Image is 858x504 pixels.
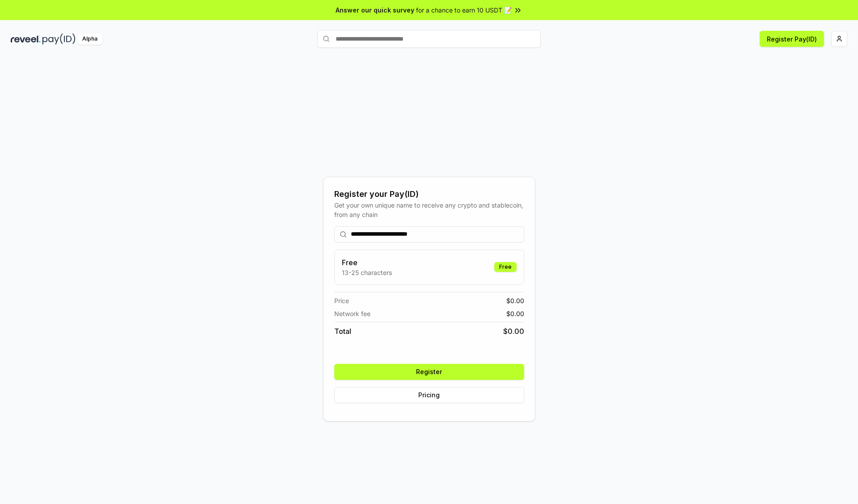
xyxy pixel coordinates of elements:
[494,262,517,272] div: Free
[342,257,392,268] h3: Free
[42,33,76,45] img: pay_id
[334,309,370,318] span: Network fee
[334,387,524,403] button: Pricing
[334,364,524,380] button: Register
[334,188,524,200] div: Register your Pay(ID)
[503,326,524,337] span: $ 0.00
[342,268,392,277] p: 13-25 characters
[77,33,102,45] div: Alpha
[336,5,414,15] span: Answer our quick survey
[11,33,41,45] img: reveel_dark
[334,200,524,219] div: Get your own unique name to receive any crypto and stablecoin, from any chain
[416,5,512,15] span: for a chance to earn 10 USDT 📝
[760,31,824,47] button: Register Pay(ID)
[506,296,524,305] span: $ 0.00
[334,296,349,305] span: Price
[506,309,524,318] span: $ 0.00
[334,326,351,337] span: Total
